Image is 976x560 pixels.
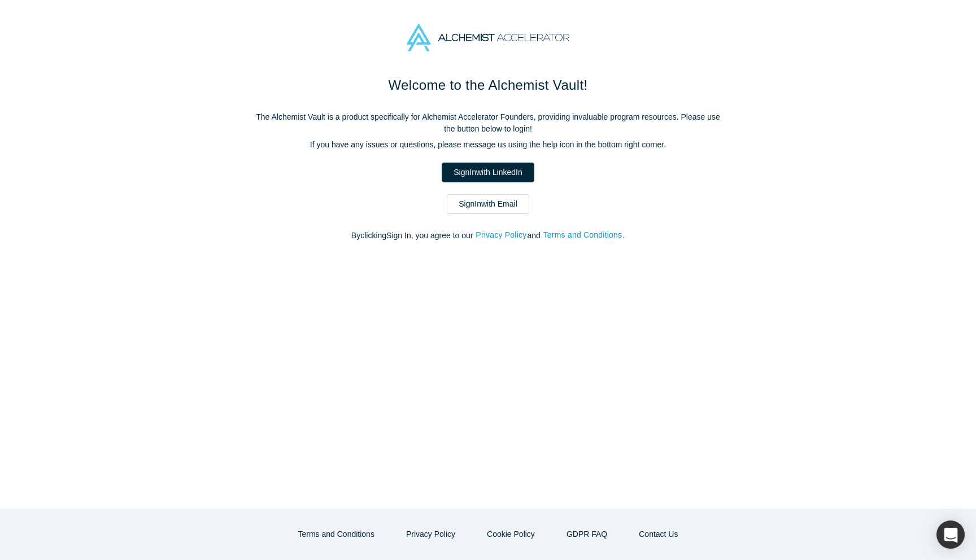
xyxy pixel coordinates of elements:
button: Terms and Conditions [543,229,623,242]
img: Alchemist Accelerator Logo [407,24,569,51]
p: By clicking Sign In , you agree to our and . [251,230,725,242]
button: Cookie Policy [475,524,547,544]
a: SignInwith Email [447,194,529,214]
a: GDPR FAQ [555,524,619,544]
p: If you have any issues or questions, please message us using the help icon in the bottom right co... [251,139,725,151]
button: Privacy Policy [475,229,527,242]
button: Contact Us [627,524,690,544]
button: Terms and Conditions [286,524,386,544]
a: SignInwith LinkedIn [442,163,534,182]
p: The Alchemist Vault is a product specifically for Alchemist Accelerator Founders, providing inval... [251,111,725,135]
h1: Welcome to the Alchemist Vault! [251,75,725,95]
button: Privacy Policy [394,524,467,544]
